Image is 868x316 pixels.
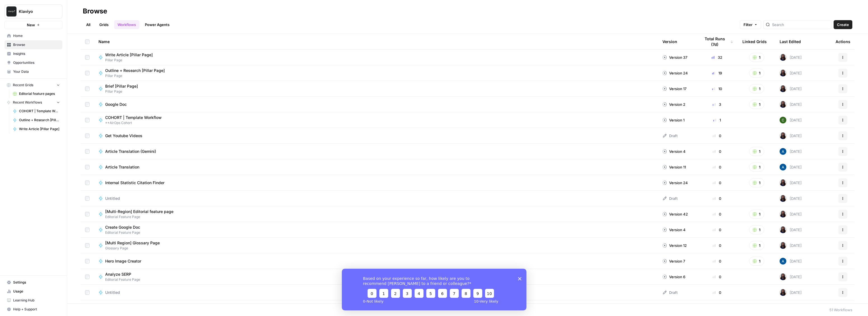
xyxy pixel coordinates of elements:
[98,196,653,201] a: Untitled
[19,91,60,96] span: Editorial feature pages
[13,51,60,56] span: Insights
[780,211,786,217] img: rox323kbkgutb4wcij4krxobkpon
[105,149,156,154] span: Article Translation (Gemini)
[142,20,173,29] a: Power Agents
[13,42,60,47] span: Browse
[98,52,653,63] a: Write Article [Pillar Page]Pillar Page
[83,20,94,29] a: All
[19,127,60,132] span: Write Article [Pillar Page]
[780,132,802,139] div: [DATE]
[780,34,801,49] div: Last Edited
[780,226,802,233] div: [DATE]
[662,34,677,49] div: Version
[13,307,60,312] span: Help + Support
[700,274,733,280] div: 0
[98,34,653,49] div: Name
[13,33,60,38] span: Home
[749,163,764,172] button: 1
[780,70,802,76] div: [DATE]
[700,196,733,201] div: 0
[105,133,142,139] span: Get Youtube Videos
[98,209,653,219] a: [Multi-Region] Editorial feature pageEditorial Feature Page
[4,81,62,89] button: Recent Grids
[13,298,60,303] span: Learning Hub
[105,196,120,201] span: Untitled
[829,307,852,313] div: 51 Workflows
[780,195,786,202] img: rox323kbkgutb4wcij4krxobkpon
[780,211,802,217] div: [DATE]
[105,115,162,120] span: COHORT | Template Workflow
[98,240,653,251] a: [Multi Region] Glossary PageGlossary Page
[780,179,802,186] div: [DATE]
[749,225,764,234] button: 1
[105,224,140,230] span: Create Google Doc
[13,100,42,105] span: Recent Workflows
[700,243,733,248] div: 0
[700,86,733,92] div: 10
[342,269,526,310] iframe: Survey from AirOps
[780,85,786,92] img: rox323kbkgutb4wcij4krxobkpon
[780,148,802,155] div: [DATE]
[83,7,107,16] div: Browse
[749,84,764,93] button: 1
[13,60,60,65] span: Opportunities
[700,55,733,60] div: 32
[4,305,62,314] button: Help + Support
[780,289,802,296] div: [DATE]
[780,117,786,123] img: 14qrvic887bnlg6dzgoj39zarp80
[105,102,127,107] span: Google Doc
[4,31,62,40] a: Home
[13,280,60,285] span: Settings
[749,178,764,187] button: 1
[700,34,733,49] div: Total Runs (7d)
[105,58,157,63] span: Pillar Page
[98,102,653,107] a: Google Doc
[700,149,733,154] div: 0
[780,164,786,170] img: he81ibor8lsei4p3qvg4ugbvimgp
[105,230,145,235] span: Editorial Feature Page
[749,100,764,109] button: 1
[4,287,62,296] a: Usage
[700,258,733,264] div: 0
[27,22,35,28] span: New
[19,109,60,114] span: COHORT | Template Workflow
[662,86,686,92] div: Version 17
[105,52,153,58] span: Write Article [Pillar Page]
[98,271,653,282] a: Analyze SERPEditorial Feature Page
[98,224,653,235] a: Create Google DocEditorial Feature Page
[114,20,139,29] a: Workflows
[105,277,140,282] span: Editorial Feature Page
[749,53,764,62] button: 1
[13,83,33,88] span: Recent Grids
[780,54,802,61] div: [DATE]
[749,147,764,156] button: 1
[98,68,653,78] a: Outline + Research [Pillar Page]Pillar Page
[105,209,173,214] span: [Multi-Region] Editorial feature page
[96,20,112,29] a: Grids
[105,68,165,73] span: Outline + Research [Pillar Page]
[700,133,733,139] div: 0
[4,98,62,107] button: Recent Workflows
[13,69,60,74] span: Your Data
[98,180,653,186] a: Internal Statistic Citation Finder
[662,290,678,295] div: Draft
[4,67,62,76] a: Your Data
[662,164,686,170] div: Version 11
[105,73,169,78] span: Pillar Page
[4,40,62,49] a: Browse
[780,242,786,249] img: rox323kbkgutb4wcij4krxobkpon
[700,117,733,123] div: 1
[98,258,653,264] a: Hero Image Creator
[780,258,802,264] div: [DATE]
[662,117,684,123] div: Version 1
[4,21,62,29] button: New
[4,278,62,287] a: Settings
[742,34,767,49] div: Linked Grids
